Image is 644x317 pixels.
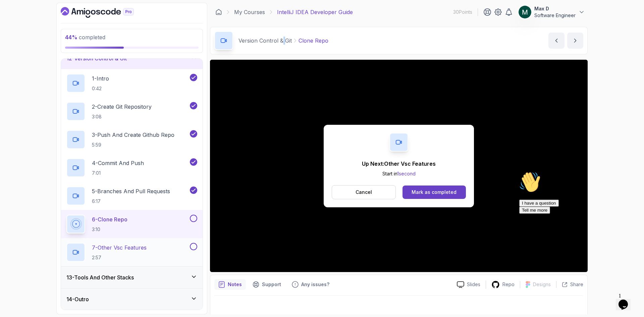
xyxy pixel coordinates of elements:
p: Slides [467,281,480,288]
button: Mark as completed [402,186,466,199]
p: 2:57 [92,254,147,261]
a: Slides [451,281,486,288]
p: Notes [228,281,242,288]
h3: 13 - Tools And Other Stacks [66,273,134,281]
p: Cancel [356,189,372,196]
button: 2-Create Git Repository3:08 [66,102,197,121]
p: Repo [502,281,515,288]
button: next content [567,33,583,49]
p: Start in [362,170,436,177]
button: 5-Branches And Pull Requests6:17 [66,187,197,205]
button: notes button [214,279,246,290]
p: 5 - Branches And Pull Requests [92,187,170,195]
iframe: chat widget [517,169,637,287]
img: :wave: [3,3,24,24]
p: Clone Repo [299,37,328,45]
a: My Courses [234,8,265,16]
p: 1 - Intro [92,74,109,83]
p: IntelliJ IDEA Developer Guide [277,8,353,16]
p: 3 - Push And Create Github Repo [92,131,174,139]
p: Up Next: Other Vsc Features [362,160,436,168]
a: Dashboard [215,9,222,15]
button: 1-Intro0:42 [66,74,197,93]
span: completed [65,34,105,41]
button: 3-Push And Create Github Repo5:59 [66,130,197,149]
p: Software Engineer [534,12,576,19]
button: previous content [548,33,565,49]
span: 1 second [397,171,416,176]
button: Feedback button [288,279,333,290]
button: user profile imageMax DSoftware Engineer [518,5,585,19]
p: 5:59 [92,142,174,148]
p: Support [262,281,281,288]
button: I have a question [3,31,42,38]
iframe: chat widget [616,290,637,310]
div: 👋Hi! How can we help?I have a questionTell me more [3,3,123,45]
div: Mark as completed [412,189,457,196]
p: 4 - Commit And Push [92,159,144,167]
img: user profile image [519,6,531,18]
h3: 14 - Outro [66,295,89,303]
button: 14-Outro [61,288,203,310]
p: 3:08 [92,113,152,120]
button: Support button [249,279,285,290]
button: 6-Clone Repo3:10 [66,215,197,233]
iframe: 6 - Clone Repo [210,60,588,272]
p: 2 - Create Git Repository [92,103,152,111]
button: 13-Tools And Other Stacks [61,267,203,288]
p: 30 Points [453,9,472,15]
button: Tell me more [3,38,34,45]
p: Version Control & Git [238,37,292,45]
p: Any issues? [301,281,329,288]
button: 7-Other Vsc Features2:57 [66,243,197,262]
a: Dashboard [61,7,149,18]
button: 4-Commit And Push7:01 [66,158,197,177]
p: 6 - Clone Repo [92,215,127,223]
p: 7 - Other Vsc Features [92,244,147,252]
p: 6:17 [92,198,170,205]
span: 44 % [65,34,77,41]
span: Hi! How can we help? [3,20,66,25]
a: Repo [486,280,520,289]
p: 7:01 [92,170,144,176]
p: 0:42 [92,85,109,92]
p: Max D [534,5,576,12]
button: Cancel [332,185,396,199]
p: 3:10 [92,226,127,233]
